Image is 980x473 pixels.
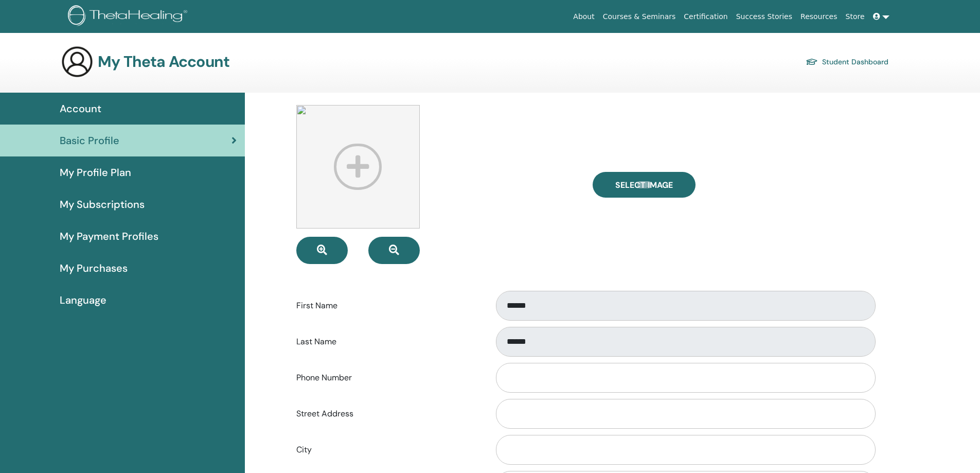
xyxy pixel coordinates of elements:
[60,133,119,148] span: Basic Profile
[60,292,106,308] span: Language
[680,7,732,26] a: Certification
[289,332,486,352] label: Last Name
[60,260,128,276] span: My Purchases
[732,7,796,26] a: Success Stories
[637,181,651,188] input: Select Image
[806,58,818,66] img: graduation-cap.svg
[61,45,94,78] img: generic-user-icon.jpg
[615,180,673,190] span: Select Image
[296,105,420,229] img: profile
[60,101,101,116] span: Account
[98,52,229,71] h3: My Theta Account
[60,165,131,180] span: My Profile Plan
[289,368,486,388] label: Phone Number
[60,197,145,212] span: My Subscriptions
[60,229,158,244] span: My Payment Profiles
[569,7,598,26] a: About
[289,404,486,424] label: Street Address
[289,440,486,460] label: City
[68,5,191,28] img: logo.png
[796,7,842,26] a: Resources
[599,7,680,26] a: Courses & Seminars
[806,55,888,69] a: Student Dashboard
[842,7,869,26] a: Store
[289,296,486,316] label: First Name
